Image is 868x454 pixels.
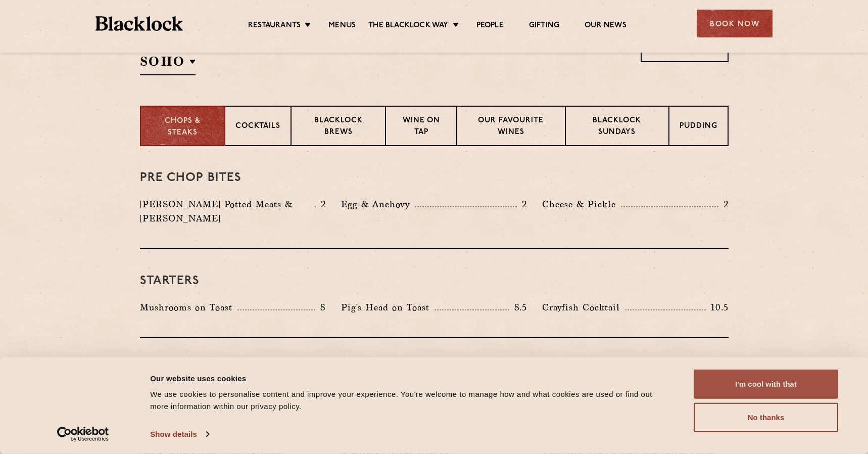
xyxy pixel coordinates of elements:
p: Egg & Anchovy [341,197,415,211]
p: Crayfish Cocktail [542,300,625,314]
a: Gifting [529,21,559,32]
p: Pig's Head on Toast [341,300,435,314]
img: BL_Textured_Logo-footer-cropped.svg [95,16,183,31]
h3: Pre Chop Bites [140,171,729,185]
div: We use cookies to personalise content and improve your experience. You're welcome to manage how a... [150,388,671,413]
h2: SOHO [140,53,196,75]
a: Usercentrics Cookiebot - opens in a new window [39,427,127,442]
p: 8.5 [509,301,527,314]
p: 10.5 [706,301,728,314]
p: Blacklock Brews [302,115,375,139]
p: Pudding [680,121,717,133]
p: 2 [718,198,729,211]
a: Restaurants [248,21,301,32]
p: Wine on Tap [396,115,446,139]
a: Show details [150,427,209,442]
p: Blacklock Sundays [576,115,658,139]
div: Book Now [697,10,773,37]
a: People [476,21,504,32]
p: Cheese & Pickle [542,197,621,211]
p: 2 [316,198,326,211]
button: I'm cool with that [694,370,838,399]
p: Chops & Steaks [151,116,214,139]
a: Our News [585,21,626,32]
p: 8 [315,301,326,314]
a: The Blacklock Way [368,21,448,32]
button: No thanks [694,403,838,432]
p: Cocktails [235,121,280,133]
p: Mushrooms on Toast [140,300,237,314]
p: Our favourite wines [467,115,555,139]
p: 2 [517,198,527,211]
h3: Starters [140,275,729,288]
div: Our website uses cookies [150,372,671,384]
p: [PERSON_NAME] Potted Meats & [PERSON_NAME] [140,197,315,225]
a: Menus [328,21,356,32]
